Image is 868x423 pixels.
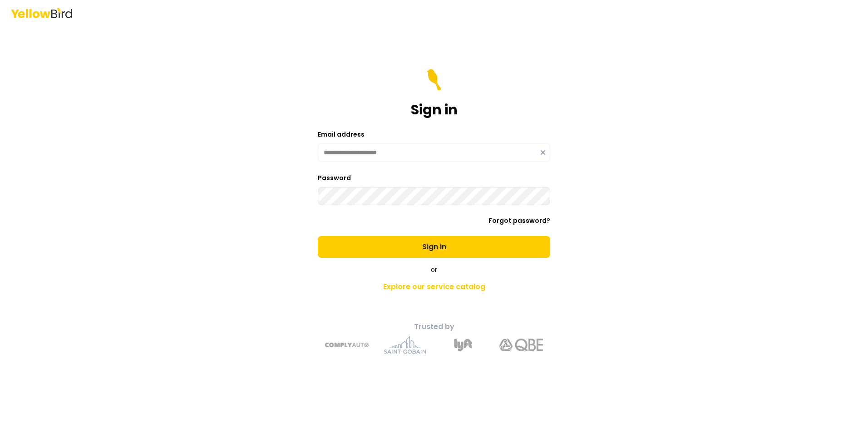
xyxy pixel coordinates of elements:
label: Password [318,173,351,182]
button: Sign in [318,236,550,258]
a: Explore our service catalog [274,278,594,296]
a: Forgot password? [488,216,550,225]
h1: Sign in [411,102,458,118]
span: or [431,265,437,274]
p: Trusted by [274,321,594,332]
label: Email address [318,130,365,139]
